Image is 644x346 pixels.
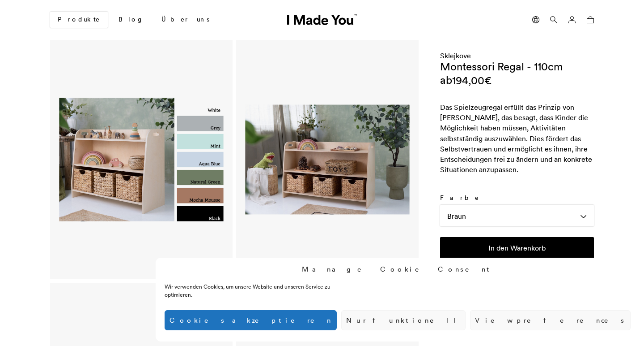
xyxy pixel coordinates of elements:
div: Braun [440,205,594,226]
button: In den Warenkorb [440,237,594,259]
button: View preferences [470,310,631,330]
h1: Montessori Regal - 110cm [440,61,563,73]
button: Cookies akzeptieren [165,310,337,330]
a: Sklejkove [440,51,471,60]
a: Blog [111,12,151,27]
div: Wir verwenden Cookies, um unsere Website und unseren Service zu optimieren. [165,283,359,299]
bdi: 194,00 [452,74,491,87]
button: Nur funktionell [341,310,466,330]
a: Über uns [154,12,216,27]
div: ab [440,73,491,88]
div: Manage Cookie Consent [302,264,493,274]
div: Das Spielzeugregal erfüllt das Prinzip von [PERSON_NAME], das besagt, dass Kinder die Möglichkeit... [440,102,594,175]
a: Produkte [50,12,108,28]
label: Farbe [440,194,594,203]
span: € [484,74,491,87]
